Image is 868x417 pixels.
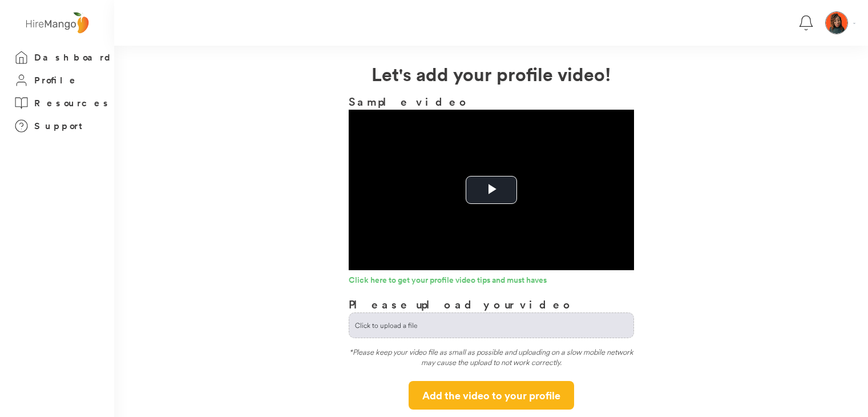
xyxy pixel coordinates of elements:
[349,296,574,312] h3: Please upload your video
[349,110,634,270] div: Video Player
[349,347,634,372] div: *Please keep your video file as small as possible and uploading on a slow mobile network may caus...
[34,50,114,65] h3: Dashboard
[349,276,634,287] a: Click here to get your profile video tips and must haves
[114,60,868,87] h2: Let's add your profile video!
[34,119,88,133] h3: Support
[826,12,847,34] img: Screenshot%202024-06-05%20193832.png
[349,93,634,110] h3: Sample video
[409,381,574,410] button: Add the video to your profile
[22,10,92,37] img: logo%20-%20hiremango%20gray.png
[34,73,79,87] h3: Profile
[34,96,111,110] h3: Resources
[853,23,855,24] img: Vector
